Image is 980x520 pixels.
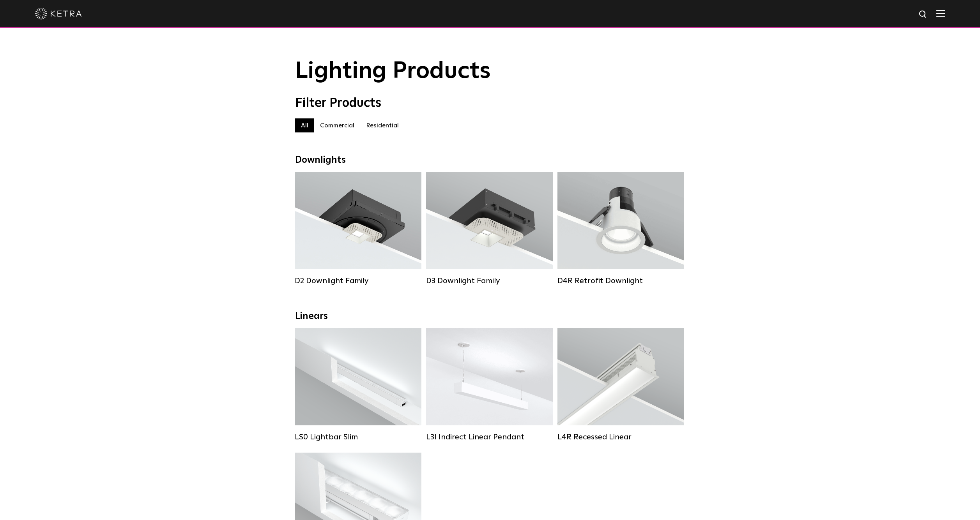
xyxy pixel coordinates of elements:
div: Downlights [295,155,685,166]
img: Hamburger%20Nav.svg [936,10,945,17]
div: Filter Products [295,96,685,111]
a: D4R Retrofit Downlight Lumen Output:800Colors:White / BlackBeam Angles:15° / 25° / 40° / 60°Watta... [557,172,684,285]
label: All [295,118,314,132]
label: Commercial [314,118,360,132]
a: L4R Recessed Linear Lumen Output:400 / 600 / 800 / 1000Colors:White / BlackControl:Lutron Clear C... [557,328,684,441]
a: L3I Indirect Linear Pendant Lumen Output:400 / 600 / 800 / 1000Housing Colors:White / BlackContro... [426,328,553,441]
div: LS0 Lightbar Slim [295,432,421,442]
div: D3 Downlight Family [426,276,553,286]
a: LS0 Lightbar Slim Lumen Output:200 / 350Colors:White / BlackControl:X96 Controller [295,328,421,441]
a: D3 Downlight Family Lumen Output:700 / 900 / 1100Colors:White / Black / Silver / Bronze / Paintab... [426,172,553,285]
img: search icon [918,10,928,19]
div: L4R Recessed Linear [557,432,684,442]
div: Linears [295,311,685,322]
span: Lighting Products [295,60,491,83]
a: D2 Downlight Family Lumen Output:1200Colors:White / Black / Gloss Black / Silver / Bronze / Silve... [295,172,421,285]
div: L3I Indirect Linear Pendant [426,432,553,442]
img: ketra-logo-2019-white [35,8,82,19]
div: D4R Retrofit Downlight [557,276,684,286]
label: Residential [360,118,405,132]
div: D2 Downlight Family [295,276,421,286]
